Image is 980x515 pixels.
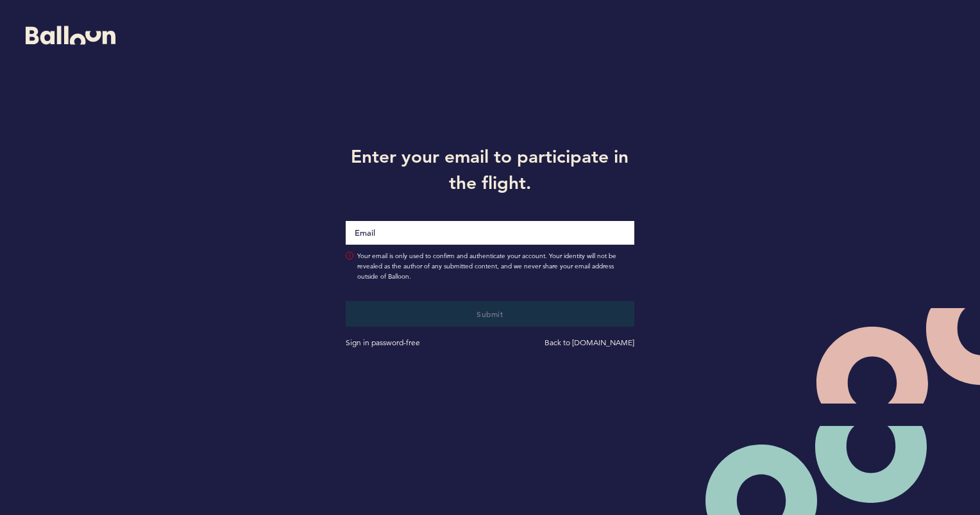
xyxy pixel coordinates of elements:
[545,338,634,347] a: Back to [DOMAIN_NAME]
[346,301,634,327] button: Submit
[336,143,643,195] h1: Enter your email to participate in the flight.
[346,338,420,347] a: Sign in password-free
[346,221,634,245] input: Email
[477,309,503,319] span: Submit
[357,251,634,282] span: Your email is only used to confirm and authenticate your account. Your identity will not be revea...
